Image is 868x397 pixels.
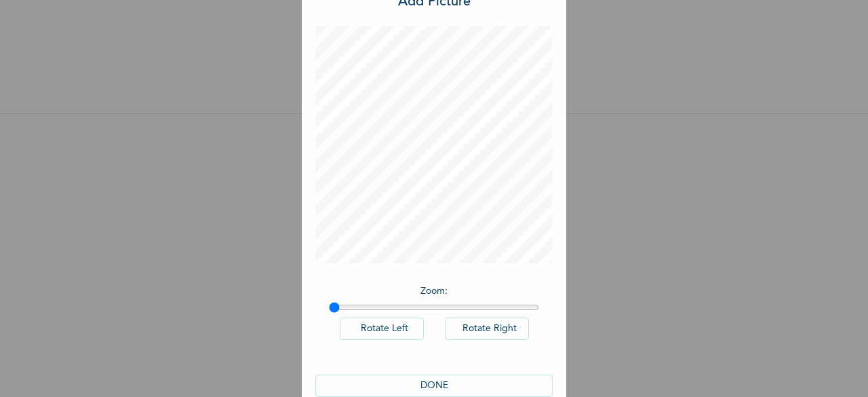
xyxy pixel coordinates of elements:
button: Rotate Left [340,318,424,340]
button: DONE [315,375,553,397]
p: Zoom : [329,284,539,299]
button: Rotate Right [445,318,529,340]
span: Please add a recent Passport Photograph [312,245,556,300]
